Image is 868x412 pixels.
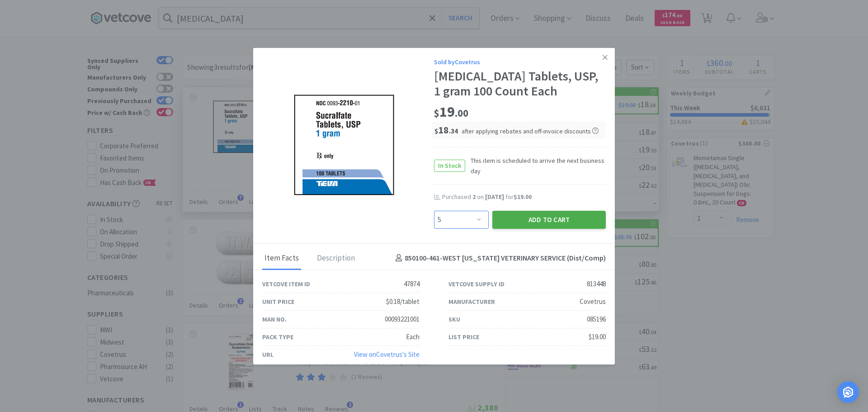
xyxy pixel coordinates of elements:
div: Vetcove Item ID [262,279,310,289]
span: $ [434,127,438,135]
div: List Price [448,332,479,342]
div: [MEDICAL_DATA] Tablets, USP, 1 gram 100 Count Each [434,69,606,99]
div: Vetcove Supply ID [448,279,505,289]
div: URL [262,350,274,360]
a: View onCovetrus's Site [354,350,420,359]
span: $ [434,107,439,119]
span: . 34 [449,127,458,135]
div: Covetrus [580,296,606,307]
div: 813448 [587,279,606,289]
div: Pack Type [262,332,293,342]
div: 00093221001 [385,314,420,325]
span: . 00 [455,107,468,119]
span: 18 [434,123,458,136]
div: SKU [448,314,460,324]
div: Purchased on for [442,193,606,202]
span: [DATE] [485,193,504,201]
span: after applying rebates and off-invoice discounts [462,127,599,135]
div: Man No. [262,314,287,324]
div: Sold by Covetrus [434,57,606,67]
div: Description [315,247,357,270]
span: $19.00 [514,193,532,201]
div: Item Facts [262,247,301,270]
div: Open Intercom Messenger [837,381,859,403]
div: $19.00 [589,331,606,342]
span: This item is scheduled to arrive the next business day [465,156,606,176]
span: 2 [472,193,476,201]
div: Unit Price [262,297,294,307]
span: 19 [434,103,468,121]
div: Manufacturer [448,297,495,307]
div: Each [406,331,420,342]
div: 47874 [404,279,420,289]
div: $0.18/tablet [386,296,420,307]
h4: 850100-461 - WEST [US_STATE] VETERINARY SERVICE (Dist/Comp) [392,252,606,264]
img: 2d2c2f9fb85644bdbf733c9c84ab61fe_813448.png [292,86,405,199]
button: Add to Cart [492,211,606,229]
span: In Stock [434,160,465,171]
div: 085196 [587,314,606,325]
